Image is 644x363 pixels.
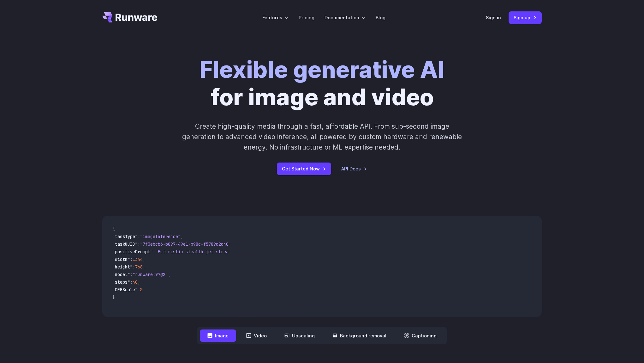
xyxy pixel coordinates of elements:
[133,279,138,285] span: 40
[138,287,140,292] span: :
[397,329,444,342] button: Captioning
[140,241,236,247] span: "7f3ebcb6-b897-49e1-b98c-f5789d2d40d7"
[325,329,394,342] button: Background removal
[200,55,444,83] strong: Flexible generative AI
[239,329,274,342] button: Video
[143,264,145,270] span: ,
[133,264,135,270] span: :
[299,14,314,21] a: Pricing
[112,287,138,292] span: "CFGScale"
[262,14,289,21] label: Features
[102,12,157,22] a: Go to /
[181,234,183,239] span: ,
[140,234,181,239] span: "imageInference"
[153,249,155,255] span: :
[277,329,322,342] button: Upscaling
[509,11,542,24] a: Sign up
[200,56,444,111] h1: for image and video
[135,264,143,270] span: 768
[376,14,385,21] a: Blog
[130,272,133,277] span: :
[325,14,366,21] label: Documentation
[486,14,501,21] a: Sign in
[112,226,115,232] span: {
[112,256,130,262] span: "width"
[168,272,170,277] span: ,
[112,294,115,300] span: }
[138,234,140,239] span: :
[112,249,153,255] span: "positivePrompt"
[143,256,145,262] span: ,
[341,165,367,172] a: API Docs
[112,264,133,270] span: "height"
[277,163,331,175] a: Get Started Now
[112,234,138,239] span: "taskType"
[133,272,168,277] span: "runware:97@2"
[130,279,133,285] span: :
[182,121,463,153] p: Create high-quality media through a fast, affordable API. From sub-second image generation to adv...
[112,272,130,277] span: "model"
[112,241,138,247] span: "taskUUID"
[140,287,143,292] span: 5
[138,279,140,285] span: ,
[112,279,130,285] span: "steps"
[130,256,133,262] span: :
[200,329,236,342] button: Image
[133,256,143,262] span: 1344
[138,241,140,247] span: :
[155,249,385,255] span: "Futuristic stealth jet streaking through a neon-lit cityscape with glowing purple exhaust"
